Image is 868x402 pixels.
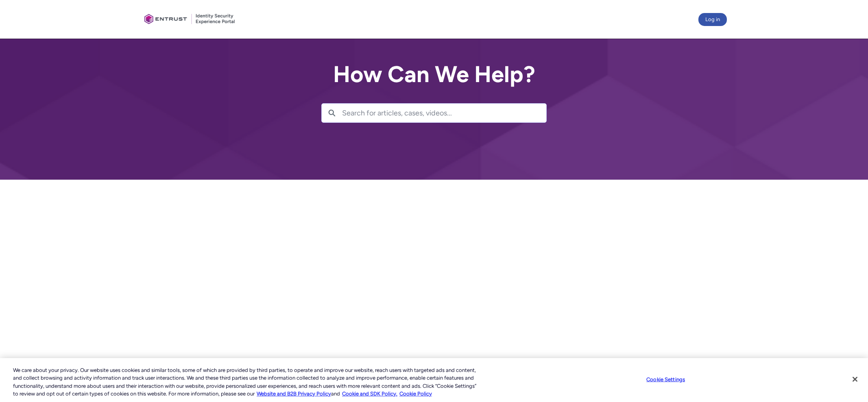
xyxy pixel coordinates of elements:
[322,104,342,122] button: Search
[321,62,547,87] h2: How Can We Help?
[640,372,691,388] button: Cookie Settings
[257,391,331,397] a: More information about our cookie policy., opens in a new tab
[13,366,478,398] div: We care about your privacy. Our website uses cookies and similar tools, some of which are provide...
[399,391,432,397] a: Cookie Policy
[342,104,546,122] input: Search for articles, cases, videos...
[698,13,727,26] button: Log in
[342,391,397,397] a: Cookie and SDK Policy.
[846,370,864,388] button: Close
